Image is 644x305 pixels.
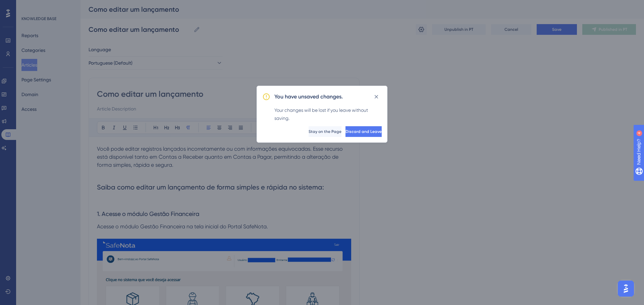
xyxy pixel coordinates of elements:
span: Discard and Leave [345,129,382,134]
div: Your changes will be lost if you leave without saving. [274,106,382,122]
div: 4 [47,3,49,9]
iframe: UserGuiding AI Assistant Launcher [616,279,636,299]
h2: You have unsaved changes. [274,93,343,101]
span: Stay on the Page [309,129,341,134]
span: Need Help? [16,2,42,10]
